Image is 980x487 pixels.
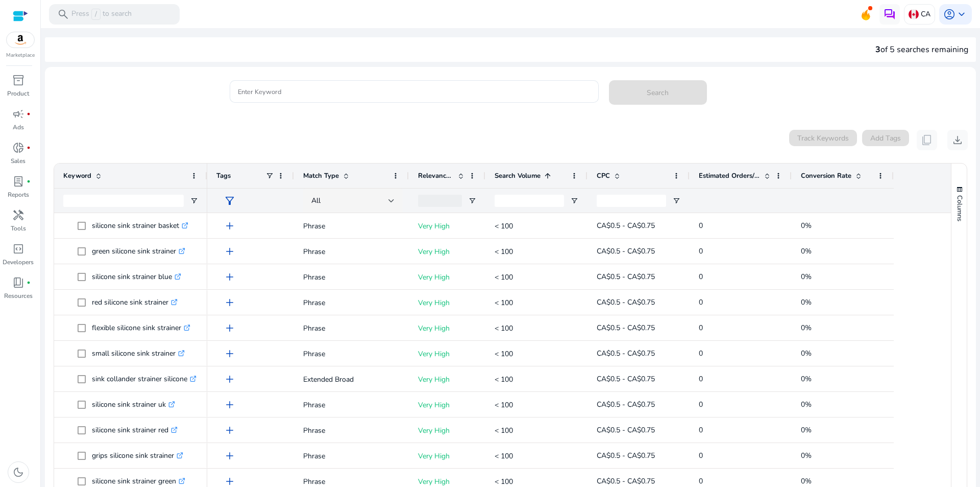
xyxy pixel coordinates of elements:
p: Very High [418,343,476,364]
span: CA$0.5 - CA$0.75 [597,246,655,256]
span: / [91,9,101,20]
span: dark_mode [12,466,24,478]
button: download [947,130,968,150]
p: silicone sink strainer blue [92,266,181,287]
p: Phrase [303,241,400,262]
span: < 100 [495,247,513,257]
p: Very High [418,446,476,467]
span: add [224,450,236,462]
p: Phrase [303,292,400,313]
span: code_blocks [12,243,24,255]
p: Very High [418,420,476,441]
span: CA$0.5 - CA$0.75 [597,349,655,358]
input: Keyword Filter Input [63,195,184,207]
p: Very High [418,267,476,288]
p: Phrase [303,395,400,415]
span: campaign [12,108,24,120]
span: add [224,424,236,436]
span: 0 [699,221,703,230]
span: add [224,399,236,411]
span: 0 [699,272,703,282]
span: CA$0.5 - CA$0.75 [597,221,655,230]
p: Very High [418,292,476,313]
span: fiber_manual_record [27,281,31,285]
span: 0% [801,297,812,307]
p: Very High [418,241,476,262]
p: silicone sink strainer uk [92,394,175,415]
span: Estimated Orders/Month [699,171,760,180]
span: 0% [801,272,812,282]
span: 0 [699,374,703,384]
img: ca.svg [909,9,919,19]
p: Phrase [303,446,400,467]
span: Tags [216,171,231,180]
p: Resources [4,291,33,300]
span: lab_profile [12,175,24,188]
span: < 100 [495,221,513,231]
p: Reports [8,190,29,199]
span: < 100 [495,272,513,282]
p: Ads [13,123,24,132]
p: Phrase [303,343,400,364]
span: All [311,196,321,205]
span: 0 [699,451,703,460]
button: Open Filter Menu [570,197,578,205]
input: CPC Filter Input [597,195,666,207]
span: < 100 [495,400,513,410]
p: flexible silicone sink strainer [92,317,190,338]
span: 0 [699,246,703,256]
span: Match Type [303,171,339,180]
span: donut_small [12,142,24,154]
span: < 100 [495,323,513,333]
span: add [224,271,236,283]
span: add [224,322,236,334]
p: Sales [11,156,26,166]
span: CPC [597,171,610,180]
span: add [224,373,236,385]
span: download [951,134,964,146]
p: Very High [418,395,476,415]
span: keyboard_arrow_down [955,8,968,20]
span: book_4 [12,276,24,289]
span: Keyword [63,171,91,180]
span: < 100 [495,375,513,384]
span: CA$0.5 - CA$0.75 [597,451,655,460]
span: 0% [801,246,812,256]
p: Very High [418,369,476,390]
span: handyman [12,209,24,221]
p: Extended Broad [303,369,400,390]
span: CA$0.5 - CA$0.75 [597,400,655,409]
span: CA$0.5 - CA$0.75 [597,272,655,282]
p: small silicone sink strainer [92,343,185,364]
input: Search Volume Filter Input [495,195,564,207]
button: Open Filter Menu [468,197,476,205]
p: Phrase [303,420,400,441]
p: Very High [418,216,476,237]
span: 0 [699,476,703,486]
p: silicone sink strainer basket [92,215,188,236]
p: Developers [3,258,34,267]
span: 0 [699,425,703,435]
span: CA$0.5 - CA$0.75 [597,297,655,307]
div: of 5 searches remaining [875,43,968,56]
span: 0 [699,297,703,307]
p: Tools [11,224,26,233]
span: add [224,347,236,360]
p: grips silicone sink strainer [92,445,183,466]
span: 0 [699,400,703,409]
span: < 100 [495,349,513,359]
span: 0 [699,349,703,358]
span: 3 [875,44,880,55]
span: 0% [801,374,812,384]
span: Columns [955,195,964,221]
span: 0% [801,323,812,333]
p: Phrase [303,267,400,288]
button: Open Filter Menu [190,197,198,205]
p: silicone sink strainer red [92,420,178,440]
span: 0% [801,349,812,358]
p: Very High [418,318,476,339]
p: green silicone sink strainer [92,241,185,262]
span: < 100 [495,451,513,461]
span: 0% [801,221,812,230]
span: Relevance Score [418,171,454,180]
